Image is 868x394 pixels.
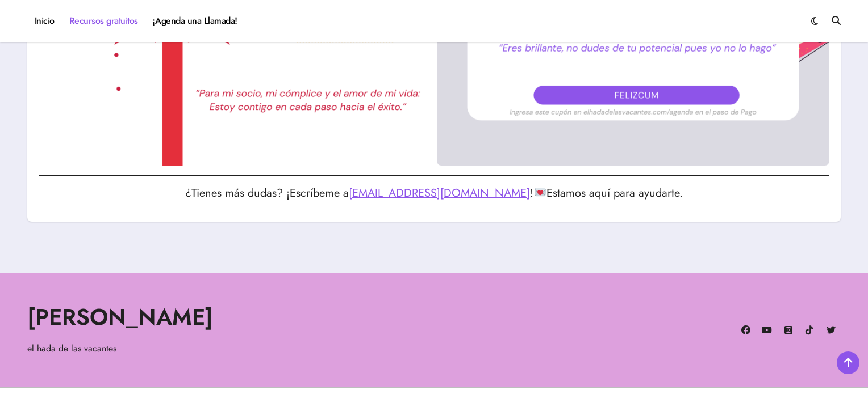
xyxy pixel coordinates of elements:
[27,341,427,356] p: el hada de las vacantes
[535,187,546,198] img: 💌
[145,6,245,36] a: ¡Agenda una Llamada!
[27,300,213,333] a: [PERSON_NAME]
[62,6,145,36] a: Recursos gratuitos
[27,6,62,36] a: Inicio
[39,185,829,202] p: ¿Tienes más dudas? ¡Escríbeme a ! Estamos aquí para ayudarte.
[349,185,530,201] a: [EMAIL_ADDRESS][DOMAIN_NAME]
